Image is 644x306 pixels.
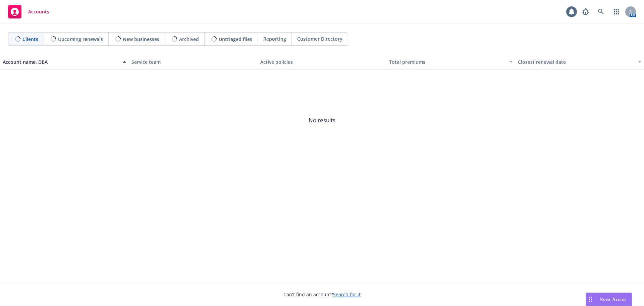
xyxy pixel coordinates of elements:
a: Switch app [610,5,623,18]
span: Accounts [28,9,49,14]
a: Accounts [5,2,52,21]
button: Closest renewal date [515,54,644,70]
div: Service team [131,58,255,65]
button: Nova Assist [586,293,632,306]
span: New businesses [123,36,159,43]
div: Total premiums [389,58,505,65]
div: Closest renewal date [518,58,634,65]
span: Upcoming renewals [58,36,103,43]
button: Service team [129,54,258,70]
button: Active policies [258,54,386,70]
span: Reporting [263,35,286,42]
div: Drag to move [586,293,594,306]
div: Account name, DBA [3,58,119,65]
a: Search for it [333,291,361,298]
a: Report a Bug [579,5,592,18]
span: Nova Assist [600,296,626,302]
span: Clients [22,36,38,43]
span: Customer Directory [297,35,342,42]
span: Archived [179,36,199,43]
span: Can't find an account? [283,291,361,298]
a: Search [594,5,608,18]
div: Active policies [260,58,384,65]
button: Total premiums [386,54,515,70]
span: Untriaged files [219,36,252,43]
